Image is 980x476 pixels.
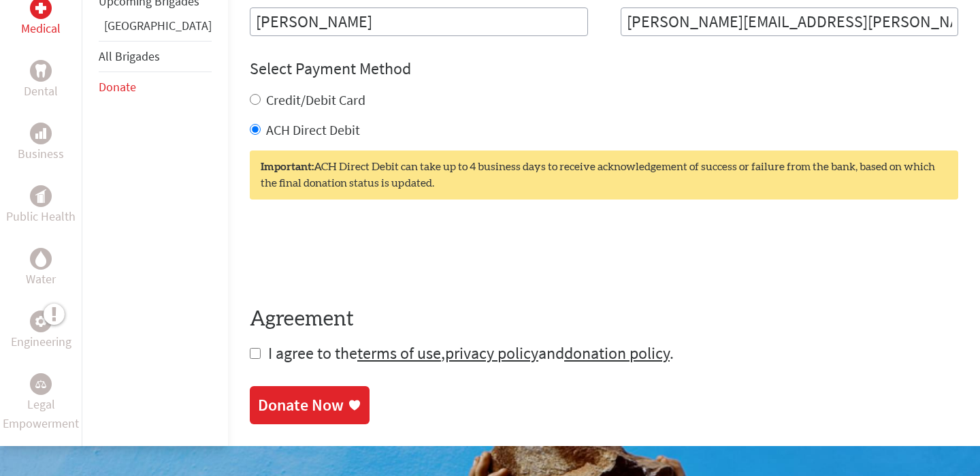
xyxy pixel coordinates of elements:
a: privacy policy [445,343,538,364]
img: Medical [35,3,46,14]
div: Water [30,248,52,270]
div: Public Health [30,185,52,207]
img: Engineering [35,316,46,327]
a: Public HealthPublic Health [6,185,76,226]
input: Your Email [621,7,959,36]
div: Dental [30,60,52,82]
a: donation policy [564,343,670,364]
strong: Important: [261,161,314,172]
div: Donate Now [258,394,344,416]
p: Medical [21,19,61,38]
div: Engineering [30,311,52,332]
p: Business [18,144,64,163]
a: EngineeringEngineering [11,311,71,351]
label: Credit/Debit Card [266,91,365,108]
img: Business [35,128,46,139]
a: WaterWater [26,248,56,289]
li: Donate [99,72,212,102]
h4: Select Payment Method [250,58,958,80]
a: Donate [99,79,136,95]
p: Public Health [6,207,76,226]
p: Engineering [11,332,71,351]
p: Legal Empowerment [3,395,79,433]
img: Public Health [35,189,46,203]
img: Water [35,251,46,267]
h4: Agreement [250,307,958,332]
div: Business [30,123,52,144]
p: Dental [24,82,58,101]
iframe: reCAPTCHA [250,227,457,280]
img: Dental [35,65,46,78]
li: All Brigades [99,41,212,72]
li: Panama [99,16,212,41]
a: terms of use [357,343,441,364]
img: Legal Empowerment [35,380,46,388]
a: Legal EmpowermentLegal Empowerment [3,373,79,433]
a: Donate Now [250,386,370,424]
div: Legal Empowerment [30,373,52,395]
a: BusinessBusiness [18,123,64,163]
span: I agree to the , and . [268,343,674,364]
p: Water [26,270,56,289]
a: DentalDental [24,60,58,101]
div: ACH Direct Debit can take up to 4 business days to receive acknowledgement of success or failure ... [250,150,958,200]
label: ACH Direct Debit [266,121,360,138]
a: All Brigades [99,48,160,64]
input: Enter Full Name [250,7,588,36]
a: [GEOGRAPHIC_DATA] [104,18,212,33]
